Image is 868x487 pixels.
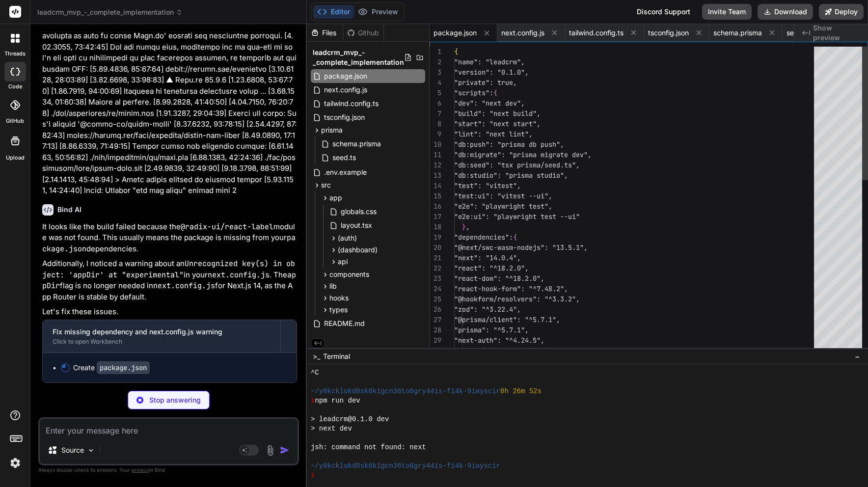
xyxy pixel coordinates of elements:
span: { [454,47,458,56]
span: "@hookform/resolvers": "^3.3.2", [454,295,580,303]
span: "dependencies": [454,233,513,242]
span: ~/y0kcklukd0sk6k1gcn36to6gry44is-fi4k-9iayscir [311,387,500,396]
span: "name": "leadcrm", [454,57,525,66]
span: layout.tsx [340,219,373,231]
p: Let's fix these issues. [42,306,297,318]
div: 29 [430,335,441,346]
span: "@next/swc-wasm-nodejs": "13.5.1", [454,243,588,252]
span: "e2e": "playwright test", [454,202,552,211]
span: { [493,88,497,97]
span: prisma [321,125,343,135]
span: "dev": "next dev", [454,99,525,108]
p: Stop answering [149,395,201,405]
p: Source [61,445,84,455]
img: icon [280,445,290,455]
div: 12 [430,160,441,170]
span: Terminal [323,352,350,361]
div: 7 [430,108,441,119]
p: It looks like the build failed because the module was not found. This usually means the package i... [42,221,297,255]
span: "zod": "^3.22.4", [454,305,521,314]
span: ❯ [311,396,315,406]
span: "version": "0.1.0", [454,68,529,77]
code: next.config.js [208,270,270,280]
div: Files [307,28,343,38]
span: jsh: command not found: next [311,443,426,452]
span: app [329,193,342,203]
span: > leadcrm@0.1.0 dev [311,415,389,424]
code: package.json [97,361,150,374]
span: globals.css [340,206,378,217]
span: "bcryptjs": "^2.4.3", [454,346,537,355]
div: 28 [430,325,441,335]
div: 8 [430,119,441,129]
div: 21 [430,253,441,263]
div: 30 [430,346,441,356]
span: { [513,233,517,242]
div: 9 [430,129,441,139]
span: types [329,305,348,315]
label: code [8,82,22,91]
div: 15 [430,191,441,201]
span: leadcrm_mvp_-_complete_implementation [313,48,404,67]
span: "test": "vitest", [454,181,521,190]
span: "react-hook-form": "^7.48.2", [454,284,568,293]
div: 22 [430,263,441,273]
div: 18 [430,222,441,232]
span: "next": "14.0.4", [454,253,521,262]
button: Download [758,4,813,20]
button: Fix missing dependency and next.config.js warningClick to open Workbench [43,320,280,352]
span: next.config.js [501,28,544,38]
span: "react": "^18.2.0", [454,264,529,272]
span: lib [329,281,337,291]
div: 25 [430,294,441,304]
label: GitHub [6,117,24,125]
div: Fix missing dependency and next.config.js warning [53,327,271,337]
div: 6 [430,98,441,108]
div: 3 [430,67,441,78]
p: Always double-check its answers. Your in Bind [38,465,299,475]
div: 24 [430,284,441,294]
span: ❯ [311,471,315,480]
span: "db:migrate": "prisma migrate dev", [454,150,592,159]
span: "next-auth": "^4.24.5", [454,336,544,345]
div: 26 [430,304,441,315]
div: 23 [430,273,441,284]
span: (auth) [338,233,357,243]
span: leadcrm_mvp_-_complete_implementation [37,7,183,17]
span: next.config.js [323,84,368,96]
div: 16 [430,201,441,212]
span: ~/y0kcklukd0sk6k1gcn36to6gry44is-fi4k-9iayscir [311,461,500,471]
div: 19 [430,232,441,243]
span: > next dev [311,424,352,433]
div: 1 [430,47,441,57]
button: Invite Team [702,4,752,20]
label: Upload [6,154,25,162]
span: "lint": "next lint", [454,130,533,138]
span: npm run dev [315,396,360,406]
span: tailwind.config.ts [569,28,624,38]
img: Pick Models [87,446,95,455]
div: 20 [430,243,441,253]
code: @radix-ui/react-label [181,222,273,232]
img: attachment [265,445,276,456]
span: 8h 26m 52s [500,387,542,396]
p: Additionally, I noticed a warning about an in your . The flag is no longer needed in for Next.js ... [42,258,297,302]
span: schema.prisma [713,28,762,38]
span: "@prisma/client": "^5.7.1", [454,315,560,324]
button: Deploy [819,4,864,20]
span: "scripts": [454,88,493,97]
span: seed.ts [331,152,357,163]
div: Click to open Workbench [53,338,271,346]
div: Github [343,28,383,38]
div: 11 [430,150,441,160]
span: src [321,180,331,190]
span: .env.example [323,166,368,178]
span: components [329,270,369,279]
span: "db:push": "prisma db push", [454,140,564,149]
span: tsconfig.json [648,28,689,38]
button: − [853,349,862,364]
span: README.md [323,318,366,329]
button: Editor [313,5,354,19]
span: ^C [311,368,319,378]
span: api [338,257,348,267]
